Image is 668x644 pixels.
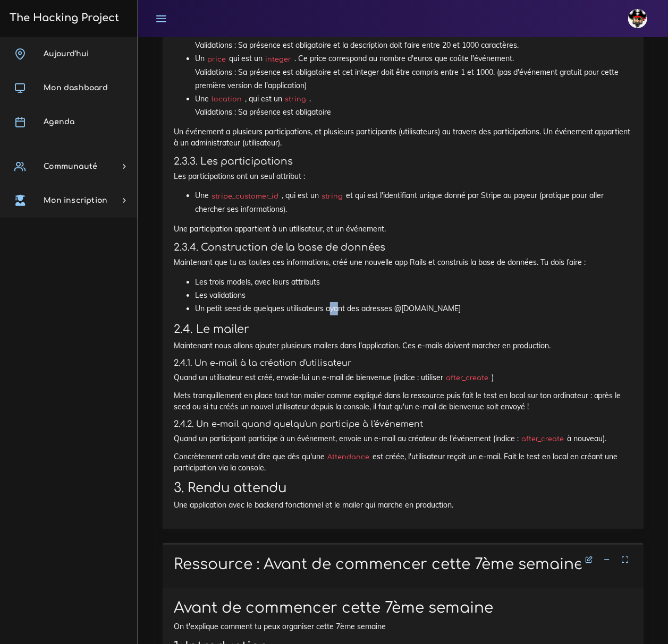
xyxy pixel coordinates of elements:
p: Une application avec le backend fonctionnel et le mailer qui marche en production. [174,500,632,510]
code: description [209,27,256,38]
p: Maintenant nous allons ajouter plusieurs mailers dans l'application. Ces e-mails doivent marcher ... [174,340,632,351]
li: Une , qui est un . Validations : Sa présence est obligatoire [195,92,632,119]
p: Les participations ont un seul attribut : [174,171,632,182]
code: string [282,94,309,105]
p: Une participation appartient à un utilisateur, et un événement. [174,224,632,234]
code: price [205,54,229,65]
h3: The Hacking Project [6,12,119,24]
p: Maintenant que tu as toutes ces informations, créé une nouvelle app Rails et construis la base de... [174,257,632,268]
code: integer [263,54,294,65]
code: after_create [519,434,567,444]
li: Les trois models, avec leurs attributs [195,276,632,289]
p: Concrètement cela veut dire que dès qu'une est créée, l'utilisateur reçoit un e-mail. Fait le tes... [174,451,632,473]
span: Mon inscription [44,196,107,204]
h3: 2.4. Le mailer [174,323,632,336]
li: Une , qui est un et qui est l'identifiant unique donné par Stripe au payeur (pratique pour aller ... [195,189,632,216]
code: after_create [443,373,492,383]
p: Quand un utilisateur est créé, envoie-lui un e-mail de bienvenue (indice : utiliser ) [174,372,632,383]
span: Agenda [44,118,74,126]
li: Un qui est un . Ce price correspond au nombre d'euros que coûte l'événement. Validations : Sa pré... [195,52,632,92]
code: text [290,27,309,38]
code: stripe_customer_id [209,191,282,202]
h5: 2.4.1. Un e-mail à la création d'utilisateur [174,358,632,368]
p: Mets tranquillement en place tout ton mailer comme expliqué dans la ressource puis fait le test e... [174,390,632,412]
p: Quand un participant participe à un événement, envoie un e-mail au créateur de l'événement (indic... [174,433,632,444]
h5: 2.4.2. Un e-mail quand quelqu'un participe à l'événement [174,419,632,430]
p: Un événement a plusieurs participations, et plusieurs participants (utilisateurs) au travers des ... [174,126,632,148]
code: location [209,94,245,105]
p: On t'explique comment tu peux organiser cette 7ème semaine [174,621,632,632]
code: string [319,191,346,202]
li: Les validations [195,289,632,302]
span: Mon dashboard [44,84,108,92]
h1: Ressource : Avant de commencer cette 7ème semaine [174,556,632,574]
span: Communauté [44,162,97,170]
h1: Avant de commencer cette 7ème semaine [174,599,632,617]
img: avatar [628,9,647,28]
h4: 2.3.4. Construction de la base de données [174,242,632,253]
li: Un petit seed de quelques utilisateurs ayant des adresses @[DOMAIN_NAME] [195,302,632,315]
li: Une qui est un . Validations : Sa présence est obligatoire et la description doit faire entre 20 ... [195,25,632,52]
code: Attendance [325,452,373,462]
h2: 3. Rendu attendu [174,480,632,496]
span: Aujourd'hui [44,50,89,58]
h4: 2.3.3. Les participations [174,156,632,167]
